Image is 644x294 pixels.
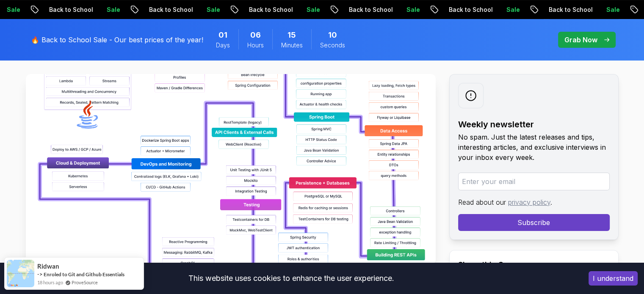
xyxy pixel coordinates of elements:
[247,41,264,49] span: Hours
[589,271,638,286] button: Accept cookies
[600,5,627,14] p: Sale
[6,269,576,288] div: This website uses cookies to enhance the user experience.
[31,35,203,45] p: 🔥 Back to School Sale - Our best prices of the year!
[500,5,527,14] p: Sale
[542,5,600,14] p: Back to School
[242,5,300,14] p: Back to School
[458,132,610,162] p: No spam. Just the latest releases and tips, interesting articles, and exclusive interviews in you...
[458,259,610,271] h2: Share this Course
[342,5,400,14] p: Back to School
[72,279,98,286] a: ProveSource
[287,29,296,41] span: 15 Minutes
[7,260,34,287] img: provesource social proof notification image
[400,5,427,14] p: Sale
[564,35,597,45] p: Grab Now
[458,197,610,207] p: Read about our .
[508,198,550,206] a: privacy policy
[328,29,337,41] span: 10 Seconds
[442,5,500,14] p: Back to School
[458,173,610,190] input: Enter your email
[100,5,127,14] p: Sale
[458,118,610,130] h2: Weekly newsletter
[26,74,436,264] img: Spring Boot Roadmap 2025: The Complete Guide for Backend Developers thumbnail
[281,41,303,49] span: Minutes
[37,279,63,286] span: 18 hours ago
[250,29,261,41] span: 6 Hours
[300,5,327,14] p: Sale
[320,41,345,49] span: Seconds
[37,271,43,278] span: ->
[44,271,124,278] a: Enroled to Git and Github Essentials
[218,29,227,41] span: 1 Days
[142,5,200,14] p: Back to School
[37,263,59,270] span: ridwan
[42,5,100,14] p: Back to School
[458,214,610,231] button: Subscribe
[200,5,227,14] p: Sale
[216,41,230,49] span: Days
